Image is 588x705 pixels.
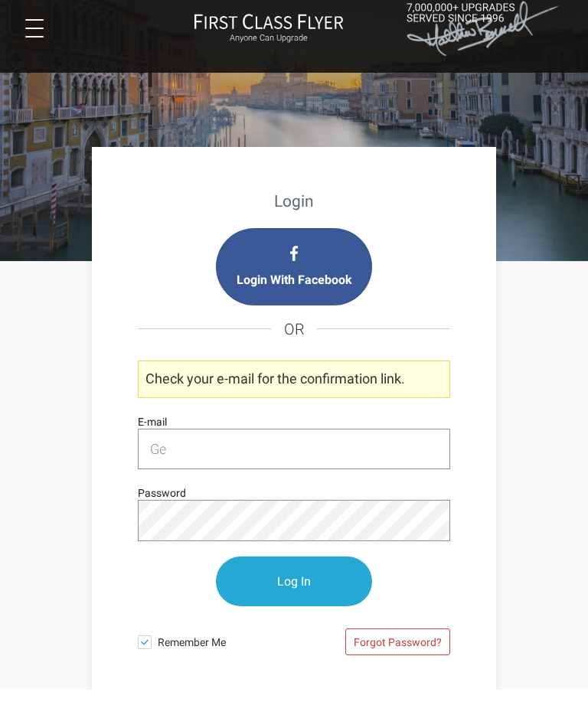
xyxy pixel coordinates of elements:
[138,500,186,517] label: Password
[158,643,294,666] span: Remember Me
[194,48,344,59] small: Anyone Can Upgrade
[237,283,352,308] span: Login With Facebook
[216,572,372,622] input: Log In
[345,644,450,671] a: Forgot Password?
[138,376,450,413] p: Check your e-mail for the confirmation link.
[216,243,372,321] i: Login with Facebook
[194,28,344,44] img: First Class Flyer
[138,321,450,368] h4: OR
[194,28,344,59] a: First Class FlyerAnyone Can Upgrade
[274,207,314,226] strong: Login
[138,429,167,446] label: E-mail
